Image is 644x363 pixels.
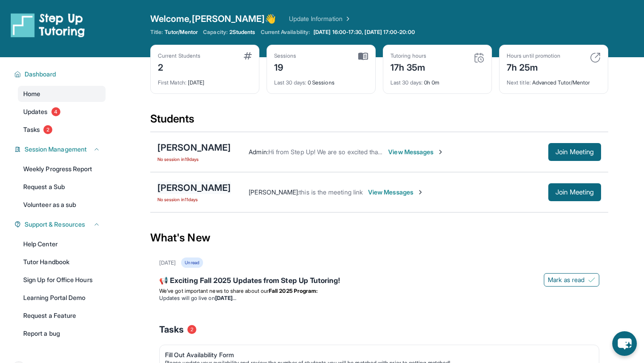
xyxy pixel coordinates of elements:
div: 0h 0m [390,74,484,86]
div: 0 Sessions [274,74,368,86]
img: card [474,52,484,63]
img: card [358,52,368,60]
div: Hours until promotion [507,52,560,59]
div: Tutoring hours [390,52,426,59]
span: View Messages [368,188,424,197]
span: No session in 11 days [157,196,231,203]
button: Mark as read [544,273,599,287]
span: Next title : [507,79,531,86]
div: Sessions [274,52,297,59]
div: [PERSON_NAME] [157,141,231,154]
img: Chevron Right [343,14,352,23]
span: Updates [23,107,48,116]
span: Join Meeting [555,149,594,155]
span: Last 30 days : [390,79,423,86]
a: Sign Up for Office Hours [18,272,106,288]
strong: Fall 2025 Program: [269,287,318,294]
span: First Match : [158,79,186,86]
span: Admin : [249,148,268,156]
button: chat-button [612,331,637,356]
button: Join Meeting [548,183,601,201]
div: Students [150,112,608,131]
button: Session Management [21,145,100,154]
span: Dashboard [25,70,56,79]
div: [DATE] [158,74,252,86]
span: Tutor/Mentor [165,29,198,36]
img: card [244,52,252,59]
a: Volunteer as a sub [18,197,106,213]
div: Current Students [158,52,200,59]
a: Request a Feature [18,308,106,324]
a: Updates4 [18,104,106,120]
a: Update Information [289,14,352,23]
span: Join Meeting [555,190,594,195]
a: Help Center [18,236,106,252]
div: [PERSON_NAME] [157,181,231,194]
span: this is the meeting link [299,188,363,196]
div: 17h 35m [390,59,426,74]
span: Session Management [25,145,87,154]
div: 19 [274,59,297,74]
span: Home [23,89,40,98]
span: We’ve got important news to share about our [159,287,269,294]
div: 📢 Exciting Fall 2025 Updates from Step Up Tutoring! [159,275,599,287]
span: 2 Students [229,29,255,36]
span: No session in 19 days [157,156,231,163]
span: Tasks [23,125,40,134]
span: Capacity: [203,29,228,36]
span: Last 30 days : [274,79,306,86]
img: Chevron-Right [437,148,444,156]
div: What's New [150,218,608,257]
a: Request a Sub [18,179,106,195]
span: Welcome, [PERSON_NAME] 👋 [150,13,276,25]
div: Fill Out Availability Form [165,350,586,359]
span: View Messages [388,148,444,156]
a: [DATE] 16:00-17:30, [DATE] 17:00-20:00 [312,29,417,36]
li: Updates will go live on [159,295,599,302]
span: Title: [150,29,163,36]
div: 2 [158,59,200,74]
span: [PERSON_NAME] : [249,188,299,196]
button: Join Meeting [548,143,601,161]
span: Tasks [159,323,184,336]
span: [DATE] 16:00-17:30, [DATE] 17:00-20:00 [314,29,415,36]
div: 7h 25m [507,59,560,74]
img: Mark as read [588,276,595,283]
a: Tasks2 [18,122,106,138]
span: Support & Resources [25,220,85,229]
a: Report a bug [18,325,106,342]
a: Weekly Progress Report [18,161,106,177]
img: logo [11,13,85,38]
a: Home [18,86,106,102]
strong: [DATE] [215,295,236,301]
span: Mark as read [548,275,585,284]
a: Tutor Handbook [18,254,106,270]
div: Advanced Tutor/Mentor [507,74,601,86]
button: Support & Resources [21,220,100,229]
button: Dashboard [21,70,100,79]
span: 4 [51,107,60,116]
div: [DATE] [159,259,176,266]
span: 2 [187,325,196,334]
a: Learning Portal Demo [18,290,106,306]
img: Chevron-Right [417,189,424,196]
img: card [590,52,601,63]
span: Current Availability: [261,29,310,36]
span: 2 [43,125,52,134]
div: Unread [181,257,203,268]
